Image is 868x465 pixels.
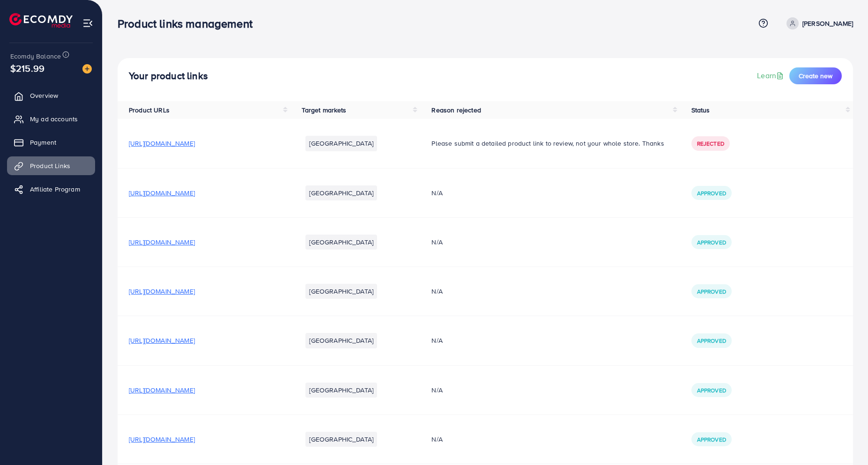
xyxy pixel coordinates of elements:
span: N/A [431,188,442,198]
span: Ecomdy Balance [10,52,61,61]
h3: Product links management [118,17,260,30]
span: Approved [697,337,726,345]
span: Payment [30,138,56,147]
li: [GEOGRAPHIC_DATA] [305,383,377,398]
span: Affiliate Program [30,185,80,194]
a: Learn [757,70,786,81]
li: [GEOGRAPHIC_DATA] [305,136,377,151]
span: N/A [431,385,442,395]
span: Product URLs [129,105,170,115]
li: [GEOGRAPHIC_DATA] [305,235,377,250]
a: Affiliate Program [7,180,95,199]
span: Approved [697,189,726,197]
li: [GEOGRAPHIC_DATA] [305,333,377,348]
span: Approved [697,386,726,394]
span: Product Links [30,161,70,170]
span: Approved [697,288,726,295]
h4: Your product links [129,70,208,82]
span: Approved [697,238,726,246]
span: [URL][DOMAIN_NAME] [129,287,195,296]
a: [PERSON_NAME] [783,17,853,30]
span: [URL][DOMAIN_NAME] [129,139,195,148]
span: Target markets [302,105,346,115]
span: $215.99 [10,61,45,75]
span: [URL][DOMAIN_NAME] [129,188,195,198]
li: [GEOGRAPHIC_DATA] [305,432,377,447]
span: [URL][DOMAIN_NAME] [129,435,195,444]
img: image [82,64,92,74]
span: Overview [30,91,58,100]
p: [PERSON_NAME] [802,18,853,29]
a: Payment [7,133,95,152]
span: Rejected [697,140,724,148]
li: [GEOGRAPHIC_DATA] [305,284,377,299]
p: Please submit a detailed product link to review, not your whole store. Thanks [431,138,668,149]
span: Approved [697,435,726,443]
li: [GEOGRAPHIC_DATA] [305,185,377,200]
a: My ad accounts [7,110,95,128]
span: N/A [431,237,442,247]
button: Create new [789,67,842,84]
span: [URL][DOMAIN_NAME] [129,336,195,345]
span: My ad accounts [30,114,78,124]
iframe: Chat [828,423,861,458]
a: Product Links [7,156,95,175]
a: Overview [7,86,95,105]
span: N/A [431,435,442,444]
span: [URL][DOMAIN_NAME] [129,385,195,395]
img: logo [9,13,73,28]
span: N/A [431,287,442,296]
span: N/A [431,336,442,345]
span: [URL][DOMAIN_NAME] [129,237,195,247]
img: menu [82,18,93,29]
span: Create new [799,71,832,81]
span: Status [691,105,710,115]
span: Reason rejected [431,105,481,115]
